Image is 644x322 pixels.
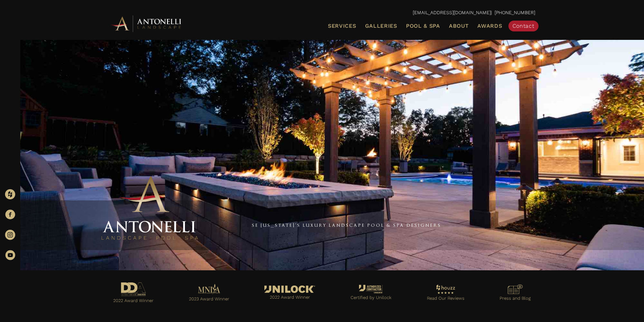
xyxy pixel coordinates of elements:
[508,21,539,31] a: Contact
[406,23,440,29] span: Pool & Spa
[325,22,359,30] a: Services
[252,222,441,228] a: SE [US_STATE]'s Luxury Landscape Pool & Spa Designers
[475,22,505,30] a: Awards
[362,22,400,30] a: Galleries
[416,283,475,304] a: Go to https://www.houzz.com/professionals/landscape-architects-and-landscape-designers/antonelli-...
[446,22,472,30] a: About
[99,173,200,243] img: Antonelli Stacked Logo
[5,189,15,199] img: Houzz
[254,284,326,303] a: Go to https://antonellilandscape.com/featured-projects/the-white-house/
[109,8,535,17] p: | [PHONE_NUMBER]
[489,283,542,304] a: Go to https://antonellilandscape.com/press-media/
[477,23,502,29] span: Awards
[109,14,184,33] img: Antonelli Horizontal Logo
[413,10,491,15] a: [EMAIL_ADDRESS][DOMAIN_NAME]
[178,282,240,305] a: Go to https://antonellilandscape.com/pool-and-spa/dont-stop-believing/
[340,283,403,304] a: Go to https://antonellilandscape.com/unilock-authorized-contractor/
[328,23,356,29] span: Services
[449,23,469,29] span: About
[512,23,534,29] span: Contact
[403,22,443,30] a: Pool & Spa
[102,280,165,306] a: Go to https://antonellilandscape.com/pool-and-spa/executive-sweet/
[365,23,397,29] span: Galleries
